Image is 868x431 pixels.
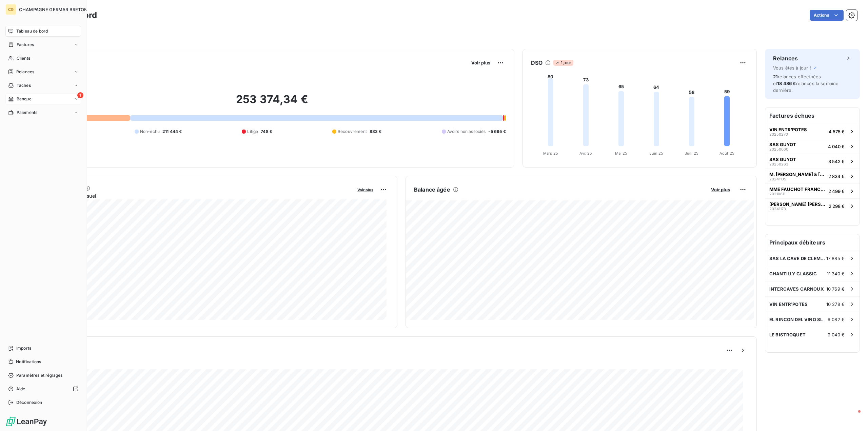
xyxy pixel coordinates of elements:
span: Voir plus [711,187,730,192]
h6: Factures échues [765,107,860,124]
h2: 253 374,34 € [38,93,506,113]
span: Factures [17,42,34,48]
span: 18 486 € [777,81,796,86]
button: SAS GUYOT202500604 040 € [765,139,860,154]
span: 11 340 € [827,271,845,276]
span: Tableau de bord [16,28,48,34]
button: Voir plus [469,60,492,66]
span: Vous êtes à jour ! [773,65,811,71]
tspan: Mai 25 [615,151,627,156]
tspan: Avr. 25 [579,151,592,156]
button: Voir plus [355,187,375,193]
span: 20250263 [769,162,788,166]
button: Actions [810,10,844,21]
a: Paramètres et réglages [5,370,81,381]
span: 211 444 € [162,129,182,135]
span: 883 € [370,129,382,135]
span: M. [PERSON_NAME] & [PERSON_NAME] [769,172,826,177]
h6: Principaux débiteurs [765,234,860,251]
button: Voir plus [709,187,732,193]
span: VIN ENTR'POTES [769,301,808,307]
span: 20241105 [769,177,786,181]
span: 4 040 € [828,144,845,149]
span: 9 082 € [828,317,845,322]
tspan: Juil. 25 [685,151,698,156]
span: SAS GUYOT [769,142,796,147]
span: CHAMPAGNE GERMAR BRETON [19,7,87,12]
span: Notifications [16,359,41,365]
span: Déconnexion [16,399,42,406]
span: Voir plus [357,188,373,192]
span: 2 499 € [828,189,845,194]
span: 20250060 [769,147,788,151]
span: relances effectuées et relancés la semaine dernière. [773,74,839,93]
span: 1 jour [553,60,573,66]
button: VIN ENTR'POTES202502704 575 € [765,124,860,139]
img: Logo LeanPay [5,416,47,427]
a: Tâches [5,80,81,91]
span: 2 834 € [828,174,845,179]
span: Paiements [17,110,37,116]
span: Clients [17,55,30,61]
a: Factures [5,39,81,50]
span: 1 [77,92,83,98]
button: SAS GUYOT202502633 542 € [765,154,860,169]
span: Litige [247,129,258,135]
a: Imports [5,343,81,354]
a: 1Banque [5,94,81,104]
span: Chiffre d'affaires mensuel [38,192,353,199]
span: 10 278 € [826,301,845,307]
span: SAS LA CAVE DE CLEMENTINE [769,256,826,261]
span: 2 298 € [829,203,845,209]
tspan: Mars 25 [543,151,558,156]
h6: Relances [773,54,798,62]
a: Aide [5,384,81,394]
div: CG [5,4,16,15]
iframe: Intercom live chat [845,408,861,424]
span: Avoirs non associés [447,129,486,135]
span: Paramètres et réglages [16,372,62,378]
span: 748 € [261,129,272,135]
span: Voir plus [471,60,490,65]
a: Clients [5,53,81,64]
span: 10 769 € [826,286,845,292]
span: SAS GUYOT [769,157,796,162]
span: 17 885 € [826,256,845,261]
a: Relances [5,66,81,77]
span: INTERCAVES CARNOUX [769,286,824,292]
span: 20241173 [769,207,786,211]
span: Tâches [17,82,31,89]
span: Banque [17,96,32,102]
span: 20210611 [769,192,785,196]
span: EL RINCON DEL VINO SL [769,317,823,322]
tspan: Juin 25 [649,151,663,156]
span: 3 542 € [828,159,845,164]
span: Recouvrement [338,129,367,135]
span: [PERSON_NAME] [PERSON_NAME] [769,201,826,207]
span: MME FAUCHOT FRANCOISE [769,187,826,192]
span: 9 040 € [828,332,845,337]
span: Imports [16,345,31,351]
h6: DSO [531,59,542,67]
a: Paiements [5,107,81,118]
span: Relances [16,69,34,75]
button: M. [PERSON_NAME] & [PERSON_NAME]202411052 834 € [765,169,860,183]
span: Aide [16,386,25,392]
span: -5 695 € [488,129,506,135]
tspan: Août 25 [719,151,734,156]
span: 20250270 [769,132,788,136]
span: VIN ENTR'POTES [769,127,807,132]
span: LE BISTROQUET [769,332,806,337]
button: [PERSON_NAME] [PERSON_NAME]202411732 298 € [765,198,860,213]
a: Tableau de bord [5,26,81,37]
span: 21 [773,74,778,79]
span: 4 575 € [829,129,845,134]
button: MME FAUCHOT FRANCOISE202106112 499 € [765,183,860,198]
span: CHANTILLY CLASSIC [769,271,817,276]
h6: Balance âgée [414,185,450,194]
span: Non-échu [140,129,160,135]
